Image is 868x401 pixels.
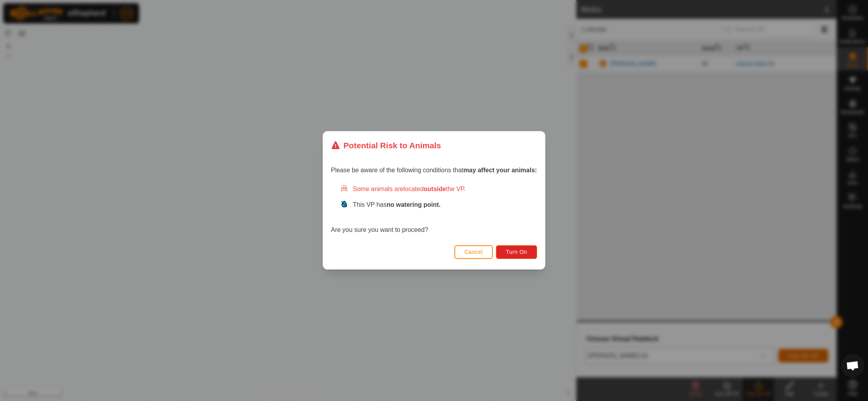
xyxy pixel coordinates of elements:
[387,202,441,208] strong: no watering point.
[340,185,537,194] div: Some animals are
[331,167,537,174] span: Please be aware of the following conditions that
[403,186,466,193] span: located the VP.
[465,249,483,255] span: Cancel
[454,245,493,259] button: Cancel
[841,354,864,377] div: Open chat
[424,186,446,193] strong: outside
[331,139,441,151] div: Potential Risk to Animals
[506,249,527,255] span: Turn On
[331,185,537,235] div: Are you sure you want to proceed?
[353,202,441,208] span: This VP has
[496,245,537,259] button: Turn On
[463,167,537,174] strong: may affect your animals:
